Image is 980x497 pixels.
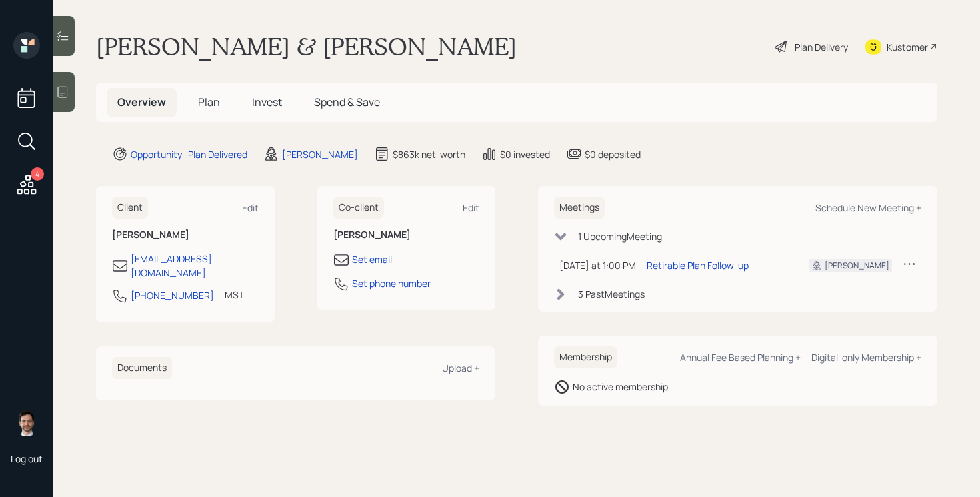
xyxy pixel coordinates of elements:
h6: [PERSON_NAME] [333,229,480,241]
div: 4 [31,167,44,181]
span: Spend & Save [314,95,380,109]
div: Plan Delivery [795,40,848,54]
div: Edit [242,201,259,214]
div: $0 invested [500,147,550,161]
h6: Meetings [554,197,605,219]
div: Edit [463,201,479,214]
div: Retirable Plan Follow-up [647,258,749,272]
div: Opportunity · Plan Delivered [131,147,247,161]
h6: Documents [112,357,172,379]
div: Log out [11,452,43,465]
h6: Co-client [333,197,384,219]
h6: Client [112,197,148,219]
h6: [PERSON_NAME] [112,229,259,241]
h1: [PERSON_NAME] & [PERSON_NAME] [96,32,517,61]
span: Overview [117,95,166,109]
span: Plan [198,95,220,109]
div: Schedule New Meeting + [815,201,921,214]
div: Annual Fee Based Planning + [680,351,801,364]
img: jonah-coleman-headshot.png [13,410,40,436]
div: $863k net-worth [393,147,465,161]
div: 3 Past Meeting s [578,287,645,301]
div: Set phone number [352,276,431,290]
div: [PERSON_NAME] [282,147,358,161]
div: [DATE] at 1:00 PM [559,258,636,272]
div: Kustomer [887,40,928,54]
div: No active membership [573,380,668,394]
div: Set email [352,252,392,266]
div: 1 Upcoming Meeting [578,229,662,243]
div: MST [225,288,244,302]
div: [PERSON_NAME] [825,260,889,272]
span: Invest [252,95,282,109]
div: [PHONE_NUMBER] [131,288,214,302]
h6: Membership [554,346,617,368]
div: [EMAIL_ADDRESS][DOMAIN_NAME] [131,252,259,280]
div: Upload + [442,362,479,374]
div: $0 deposited [585,147,641,161]
div: Digital-only Membership + [811,351,921,364]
